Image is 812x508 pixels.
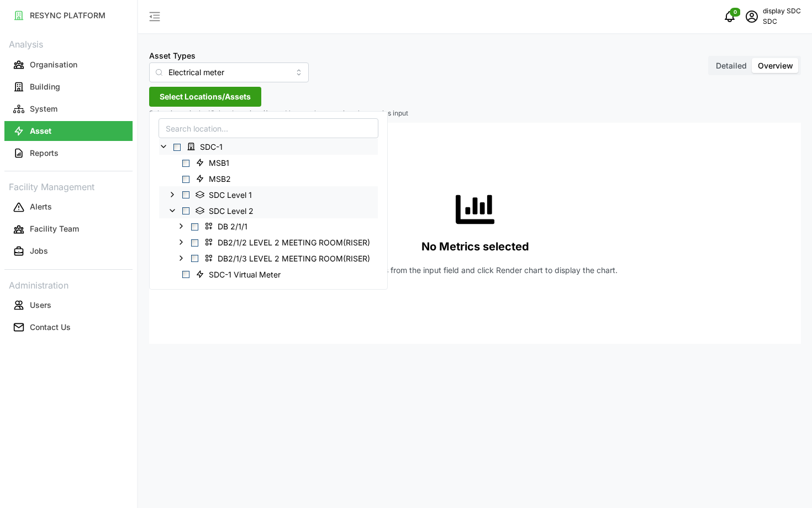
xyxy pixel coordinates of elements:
p: Reports [30,148,59,159]
a: Reports [4,142,133,164]
span: DB2/1/3 LEVEL 2 MEETING ROOM(RISER) [218,253,370,264]
span: DB2/1/2 LEVEL 2 MEETING ROOM(RISER) [218,237,370,248]
button: Jobs [4,242,133,261]
a: Organisation [4,54,133,76]
p: Jobs [30,245,48,256]
span: SDC Level 1 [209,190,252,201]
p: Organisation [30,59,77,70]
span: DB 2/1/1 [200,219,255,233]
span: MSB1 [191,156,237,169]
span: DB2/1/3 LEVEL 2 MEETING ROOM(RISER) [200,252,378,265]
p: Contact Us [30,322,71,333]
span: Select DB2/1/2 LEVEL 2 MEETING ROOM(RISER) [191,239,198,246]
a: Facility Team [4,218,133,240]
p: Analysis [4,35,133,51]
span: 0 [734,8,737,16]
span: SDC Level 2 [191,203,261,217]
span: Select SDC-1 Virtual Meter [182,271,189,278]
button: Reports [4,143,133,163]
p: No Metrics selected [421,238,529,256]
a: Alerts [4,196,133,218]
p: Facility Management [4,178,133,194]
button: Facility Team [4,219,133,239]
button: Building [4,77,133,97]
p: Facility Team [30,223,79,234]
span: SDC-1 Virtual Meter [209,269,281,280]
span: Select DB2/1/3 LEVEL 2 MEETING ROOM(RISER) [191,255,198,262]
span: MSB2 [209,174,231,185]
p: Alerts [30,201,52,212]
span: Select SDC Level 1 [182,191,189,198]
input: Search location... [159,118,378,138]
span: MSB2 [191,172,239,185]
span: SDC-1 Virtual Meter [191,267,288,280]
span: SDC Level 1 [191,188,260,201]
span: SDC Level 2 [209,205,254,216]
a: System [4,98,133,120]
span: Select MSB1 [182,160,189,167]
span: SDC-1 [182,140,230,153]
button: Contact Us [4,317,133,337]
span: Detailed [716,61,747,70]
span: DB2/1/2 LEVEL 2 MEETING ROOM(RISER) [200,235,378,249]
a: Contact Us [4,316,133,338]
span: Overview [758,61,793,70]
button: RESYNC PLATFORM [4,6,133,25]
button: Users [4,295,133,315]
p: Administration [4,276,133,292]
p: RESYNC PLATFORM [30,10,106,21]
span: Select SDC-1 [173,144,181,151]
span: Select SDC Level 2 [182,207,189,214]
p: System [30,103,57,114]
p: display SDC [763,6,801,17]
a: Building [4,76,133,98]
p: Choose metrics from the input field and click Render chart to display the chart. [333,265,618,276]
button: Asset [4,121,133,141]
button: System [4,99,133,119]
label: Asset Types [149,50,196,62]
a: Users [4,294,133,316]
button: Select Locations/Assets [149,87,261,107]
p: Building [30,81,60,92]
span: Select DB 2/1/1 [191,223,198,231]
span: Select Locations/Assets [160,87,251,106]
span: Select MSB2 [182,175,189,182]
a: Jobs [4,240,133,263]
p: Users [30,300,51,311]
span: DB 2/1/1 [218,221,247,232]
span: SDC-1 [200,142,223,153]
p: SDC [763,17,801,27]
button: Alerts [4,197,133,217]
a: Asset [4,120,133,142]
p: Select items in the 'Select Locations/Assets' button above to view the metrics input [149,109,801,118]
button: notifications [719,6,741,28]
button: Organisation [4,55,133,75]
div: Select Locations/Assets [149,111,388,290]
p: Asset [30,125,51,137]
a: RESYNC PLATFORM [4,4,133,27]
span: MSB1 [209,158,229,169]
button: schedule [741,6,763,28]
